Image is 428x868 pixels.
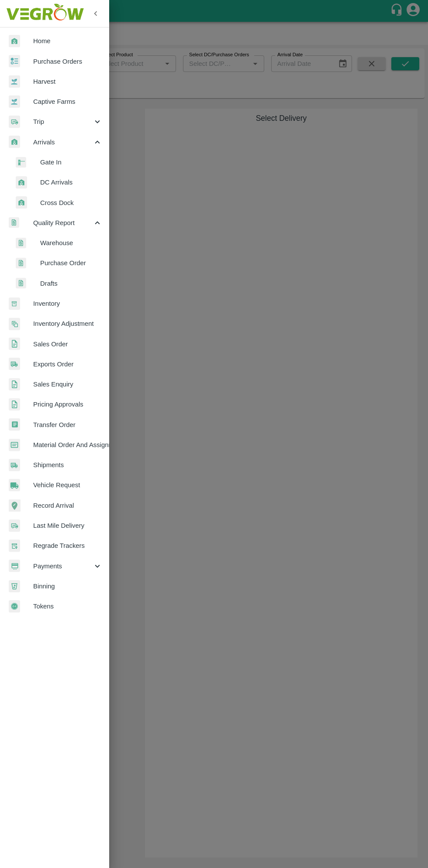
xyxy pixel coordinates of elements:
[40,238,102,248] span: Warehouse
[33,460,102,470] span: Shipments
[16,258,26,269] img: qualityReport
[33,339,102,349] span: Sales Order
[9,75,20,88] img: harvest
[33,218,93,228] span: Quality Report
[9,318,20,330] img: inventory
[33,561,93,571] span: Payments
[33,501,102,510] span: Record Arrival
[33,420,102,430] span: Transfer Order
[7,172,109,192] a: whArrivalDC Arrivals
[7,233,109,253] a: qualityReportWarehouse
[16,278,26,289] img: qualityReport
[9,479,20,492] img: vehicle
[9,358,20,370] img: shipments
[16,157,26,168] img: gatein
[40,279,102,288] span: Drafts
[9,338,20,350] img: sales
[33,601,102,611] span: Tokens
[9,560,20,572] img: payment
[7,193,109,213] a: whArrivalCross Dock
[40,198,102,208] span: Cross Dock
[9,55,20,68] img: reciept
[33,521,102,530] span: Last Mile Delivery
[9,136,20,148] img: whArrival
[9,519,20,532] img: delivery
[33,379,102,389] span: Sales Enquiry
[9,297,20,310] img: whInventory
[33,299,102,308] span: Inventory
[9,35,20,48] img: whArrival
[9,378,20,391] img: sales
[9,217,19,228] img: qualityReport
[33,36,102,46] span: Home
[40,258,102,268] span: Purchase Order
[7,253,109,273] a: qualityReportPurchase Order
[16,238,26,249] img: qualityReport
[16,196,27,209] img: whArrival
[33,319,102,328] span: Inventory Adjustment
[33,97,102,106] span: Captive Farms
[16,176,27,189] img: whArrival
[7,152,109,172] a: gateinGate In
[40,178,102,187] span: DC Arrivals
[9,600,20,613] img: tokens
[33,400,102,409] span: Pricing Approvals
[33,359,102,369] span: Exports Order
[9,398,20,411] img: sales
[33,440,102,450] span: Material Order And Assignment
[33,77,102,86] span: Harvest
[9,540,20,552] img: whTracker
[9,418,20,431] img: whTransfer
[9,580,20,592] img: bin
[9,439,20,451] img: centralMaterial
[33,480,102,490] span: Vehicle Request
[33,137,93,147] span: Arrivals
[40,157,102,167] span: Gate In
[9,499,21,512] img: recordArrival
[33,117,93,126] span: Trip
[9,95,20,108] img: harvest
[33,57,102,66] span: Purchase Orders
[33,581,102,591] span: Binning
[9,459,20,472] img: shipments
[9,116,20,128] img: delivery
[33,541,102,550] span: Regrade Trackers
[7,273,109,294] a: qualityReportDrafts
